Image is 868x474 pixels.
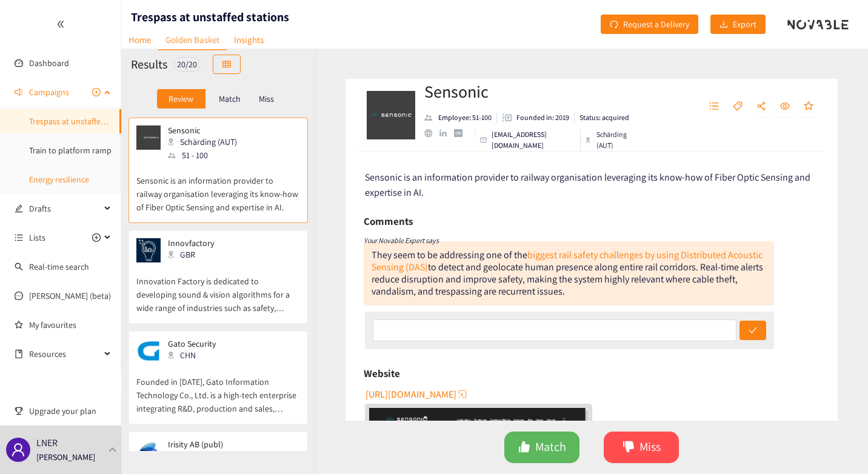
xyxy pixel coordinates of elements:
a: website [424,129,439,137]
a: Golden Basket [158,30,227,50]
span: like [518,441,530,455]
h2: Results [131,56,167,73]
span: unordered-list [709,101,719,112]
span: sound [15,88,23,96]
img: Company Logo [367,91,415,139]
img: Snapshot of the company's website [136,125,161,150]
a: Train to platform ramp [29,145,112,156]
a: Dashboard [29,58,69,68]
span: dislike [623,441,635,455]
h6: Comments [364,212,413,230]
a: linkedin [439,130,454,137]
h1: Trespass at unstaffed stations [131,8,289,25]
span: Export [733,18,756,31]
i: Your Novable Expert says [364,236,439,245]
h2: Sensonic [424,79,634,104]
span: Drafts [29,196,101,221]
p: Irisity AB (publ) [168,439,292,449]
a: Insights [227,30,271,49]
li: Founded in year [497,112,575,123]
span: tag [733,101,743,112]
div: GBR [168,248,224,261]
p: Innovfactory [168,238,216,248]
p: Match [219,94,241,104]
img: Snapshot of the company's website [136,439,161,464]
span: double-left [56,20,65,28]
span: check [749,326,757,336]
span: download [719,20,728,30]
li: Employees [424,112,497,123]
p: Sensonic [168,125,237,135]
p: Founded in: 2019 [516,112,569,123]
div: CHN [168,349,224,362]
button: eye [774,97,796,116]
span: eye [780,101,790,112]
p: Status: acquired [579,112,629,123]
button: unordered-list [703,97,725,116]
span: Resources [29,342,101,366]
span: share-alt [756,101,766,112]
p: Miss [259,94,274,104]
p: [PERSON_NAME] [36,450,95,464]
span: Lists [29,225,45,250]
a: Home [121,30,158,49]
img: Snapshot of the company's website [136,339,161,363]
button: dislikeMiss [604,432,679,463]
span: table [222,60,231,70]
p: Employee: 51-100 [438,112,492,123]
span: Sensonic is an information provider to railway organisation leveraging its know-how of Fiber Opti... [365,171,810,199]
span: plus-circle [92,233,101,242]
span: unordered-list [15,233,23,242]
p: LNER [36,435,58,450]
a: [PERSON_NAME] (beta) [29,290,111,301]
span: user [11,442,25,457]
button: downloadExport [710,15,766,34]
h6: Website [364,364,400,382]
a: crunchbase [454,129,469,137]
button: redoRequest a Delivery [601,15,698,34]
button: tag [727,97,749,116]
span: Miss [639,438,661,456]
div: 51 - 100 [168,149,244,162]
a: Real-time search [29,261,89,272]
button: [URL][DOMAIN_NAME] [366,384,469,404]
div: Schärding (AUT) [168,135,244,149]
span: book [15,350,23,358]
span: edit [15,204,23,213]
span: [URL][DOMAIN_NAME] [366,387,456,402]
span: Campaigns [29,80,69,104]
span: Request a Delivery [623,18,689,31]
img: Snapshot of the company's website [136,238,161,262]
button: table [213,55,241,74]
span: Upgrade your plan [29,399,112,423]
div: Schärding (AUT) [586,129,634,151]
p: Innovation Factory is dedicated to developing sound & vision algorithms for a wide range of indus... [136,262,300,315]
span: star [804,101,813,112]
div: They seem to be addressing one of the to detect and geolocate human presence along entire rail co... [364,241,774,305]
div: 20 / 20 [173,57,201,72]
a: Trespass at unstaffed stations [29,116,136,127]
button: check [739,321,766,340]
li: Status [575,112,629,123]
iframe: Chat Widget [807,416,868,474]
span: trophy [15,407,23,415]
button: star [798,97,820,116]
span: plus-circle [92,88,101,96]
a: Energy resilience [29,174,89,185]
a: My favourites [29,313,112,337]
button: share-alt [750,97,772,116]
p: [EMAIL_ADDRESS][DOMAIN_NAME] [492,129,575,151]
p: Founded in [DATE], Gato Information Technology Co., Ltd. is a high-tech enterprise integrating R&... [136,363,300,415]
a: biggest rail safety challenges by using Distributed Acoustic Sensing (DAS) [372,249,763,273]
p: Gato Security [168,339,216,349]
p: Review [169,94,193,104]
span: Match [535,438,566,456]
button: likeMatch [504,432,579,463]
p: Sensonic is an information provider to railway organisation leveraging its know-how of Fiber Opti... [136,162,300,214]
span: redo [610,20,618,30]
